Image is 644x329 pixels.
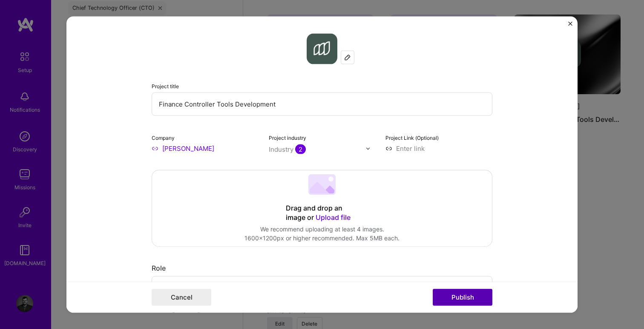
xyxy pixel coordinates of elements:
img: Edit [344,54,351,61]
span: 2 [295,144,306,154]
div: Edit [341,51,354,64]
input: Enter link [385,144,492,153]
input: Enter name or website [152,144,259,153]
button: Cancel [152,289,211,306]
div: Drag and drop an image or Upload fileWe recommend uploading at least 4 images.1600x1200px or high... [152,170,492,247]
div: Industry [269,145,306,154]
img: drop icon [365,146,371,151]
img: Company logo [307,34,337,64]
button: Publish [433,289,492,306]
label: Project Link (Optional) [385,135,439,141]
input: Enter the name of the project [152,92,492,116]
label: Project industry [269,135,306,141]
span: Upload file [316,213,351,222]
label: Company [152,135,175,141]
div: We recommend uploading at least 4 images. [244,225,400,234]
label: Project title [152,83,179,89]
div: Drag and drop an image or [286,204,358,222]
div: Role [152,264,492,273]
div: 1600x1200px or higher recommended. Max 5MB each. [244,234,400,242]
button: Close [568,22,572,31]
